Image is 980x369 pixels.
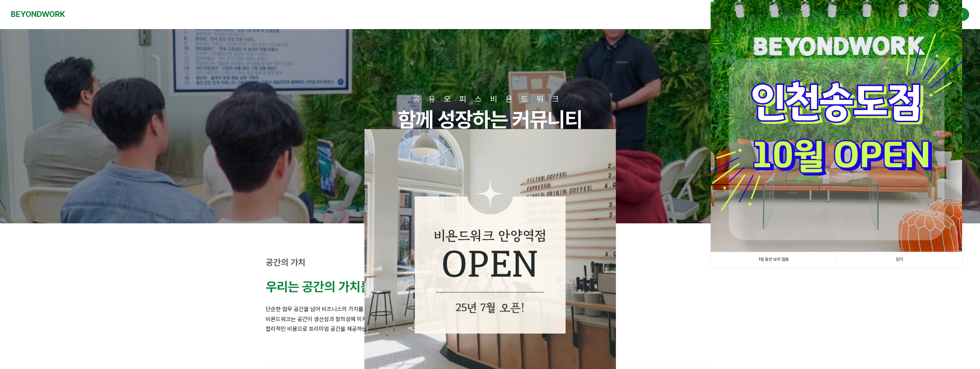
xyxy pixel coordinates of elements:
[836,252,962,267] a: 닫기
[266,279,422,295] strong: 우리는 공간의 가치를 높입니다.
[266,257,306,268] strong: 공간의 가치
[266,324,715,334] p: 합리적인 비용으로 프리미엄 공간을 제공하는 것이 비욘드워크의 철학입니다.
[11,8,65,21] a: BEYONDWORK
[711,252,836,267] a: 1일 동안 보지 않음
[266,304,715,314] p: 단순한 업무 공간을 넘어 비즈니스의 가치를 높이는 영감의 공간을 만듭니다.
[266,314,715,324] p: 비욘드워크는 공간이 생산성과 창의성에 미치는 영향을 잘 알고 있습니다.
